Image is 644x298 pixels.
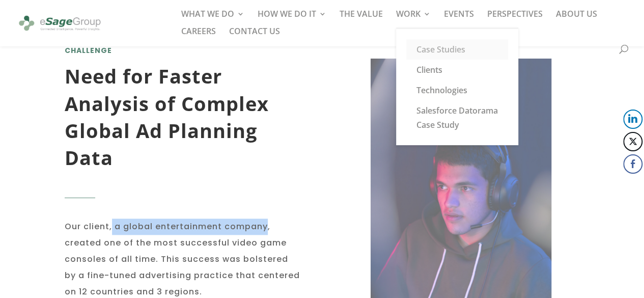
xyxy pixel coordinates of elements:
[65,221,300,297] span: Our client, a global entertainment company, created one of the most successful video game console...
[65,45,112,56] span: challenge
[487,10,543,28] a: PERSPECTIVES
[181,10,244,28] a: WHAT WE DO
[258,10,326,28] a: HOW WE DO IT
[556,10,597,28] a: ABOUT US
[623,154,642,174] button: Facebook Share
[406,100,508,135] a: Salesforce Datorama Case Study
[181,28,216,45] a: CAREERS
[623,110,642,129] button: LinkedIn Share
[406,60,508,80] a: Clients
[17,12,102,35] img: eSage Group
[406,80,508,100] a: Technologies
[396,10,431,28] a: WORK
[444,10,474,28] a: EVENTS
[406,39,508,60] a: Case Studies
[229,28,280,45] a: CONTACT US
[65,63,302,176] h2: Need for Faster Analysis of Complex Global Ad Planning Data
[623,132,642,151] button: Twitter Share
[340,10,383,28] a: THE VALUE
